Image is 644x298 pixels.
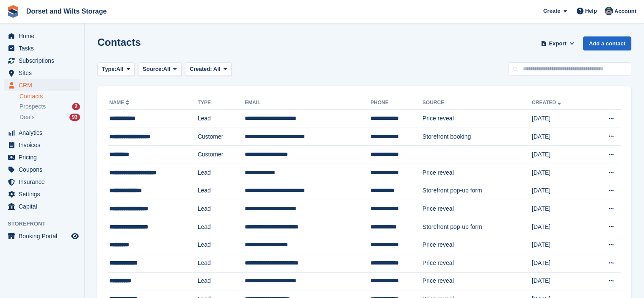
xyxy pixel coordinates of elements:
[19,139,69,151] span: Invoices
[198,236,245,254] td: Lead
[19,30,69,42] span: Home
[198,218,245,236] td: Lead
[97,62,135,76] button: Type: All
[583,36,631,50] a: Add a contact
[198,182,245,200] td: Lead
[198,254,245,272] td: Lead
[423,200,532,218] td: Price reveal
[72,103,80,110] div: 2
[198,164,245,182] td: Lead
[532,110,589,128] td: [DATE]
[423,96,532,110] th: Source
[532,100,563,106] a: Created
[4,230,80,242] a: menu
[532,128,589,146] td: [DATE]
[614,7,636,16] span: Account
[70,231,80,241] a: Preview store
[532,218,589,236] td: [DATE]
[19,113,35,121] span: Deals
[19,79,69,91] span: CRM
[4,67,80,79] a: menu
[245,96,370,110] th: Email
[213,66,221,72] span: All
[116,65,124,73] span: All
[4,127,80,139] a: menu
[198,110,245,128] td: Lead
[198,96,245,110] th: Type
[19,67,69,79] span: Sites
[4,139,80,151] a: menu
[4,188,80,200] a: menu
[19,230,69,242] span: Booking Portal
[19,92,80,100] a: Contacts
[549,39,567,48] span: Export
[19,103,46,111] span: Prospects
[19,176,69,188] span: Insurance
[102,65,116,73] span: Type:
[543,7,560,15] span: Create
[423,110,532,128] td: Price reveal
[7,5,19,18] img: stora-icon-8386f47178a22dfd0bd8f6a31ec36ba5ce8667c1dd55bd0f319d3a0aa187defe.svg
[532,236,589,254] td: [DATE]
[198,128,245,146] td: Customer
[4,30,80,42] a: menu
[585,7,597,15] span: Help
[19,102,80,111] a: Prospects 2
[4,55,80,67] a: menu
[539,36,576,50] button: Export
[185,62,232,76] button: Created: All
[532,272,589,290] td: [DATE]
[143,65,163,73] span: Source:
[370,96,423,110] th: Phone
[423,218,532,236] td: Storefront pop-up form
[532,254,589,272] td: [DATE]
[19,201,69,212] span: Capital
[198,146,245,164] td: Customer
[4,176,80,188] a: menu
[423,182,532,200] td: Storefront pop-up form
[19,151,69,163] span: Pricing
[163,65,171,73] span: All
[532,146,589,164] td: [DATE]
[532,164,589,182] td: [DATE]
[138,62,182,76] button: Source: All
[198,272,245,290] td: Lead
[423,236,532,254] td: Price reveal
[4,201,80,212] a: menu
[19,42,69,54] span: Tasks
[19,188,69,200] span: Settings
[423,164,532,182] td: Price reveal
[97,36,141,48] h1: Contacts
[532,182,589,200] td: [DATE]
[19,164,69,175] span: Coupons
[109,100,131,106] a: Name
[4,164,80,175] a: menu
[4,151,80,163] a: menu
[198,200,245,218] td: Lead
[19,113,80,122] a: Deals 93
[8,220,84,228] span: Storefront
[19,127,69,139] span: Analytics
[423,272,532,290] td: Price reveal
[423,128,532,146] td: Storefront booking
[605,7,613,15] img: Steph Chick
[423,254,532,272] td: Price reveal
[69,114,80,121] div: 93
[23,4,110,18] a: Dorset and Wilts Storage
[19,55,69,67] span: Subscriptions
[4,42,80,54] a: menu
[4,79,80,91] a: menu
[532,200,589,218] td: [DATE]
[190,66,212,72] span: Created:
